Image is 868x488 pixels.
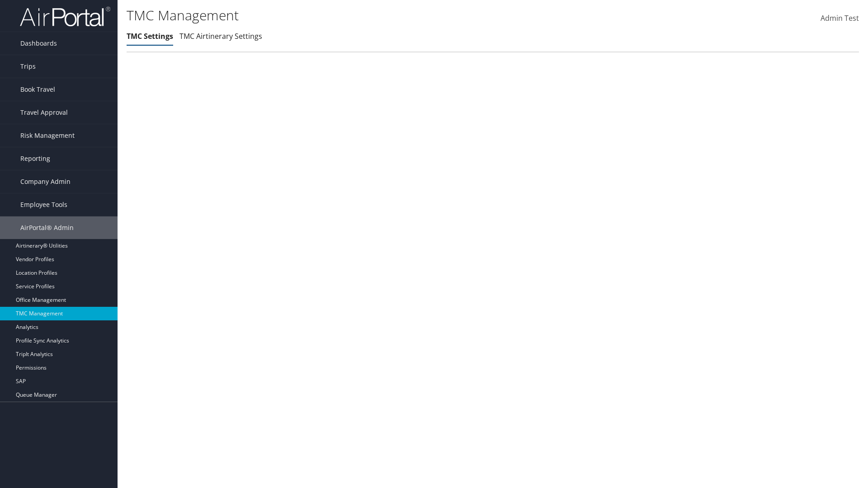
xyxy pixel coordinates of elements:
[20,193,67,216] span: Employee Tools
[20,6,110,27] img: airportal-logo.png
[20,101,68,124] span: Travel Approval
[20,170,71,193] span: Company Admin
[20,32,57,55] span: Dashboards
[20,55,36,78] span: Trips
[20,78,55,101] span: Book Travel
[127,6,615,25] h1: TMC Management
[821,13,859,23] span: Admin Test
[179,31,262,41] a: TMC Airtinerary Settings
[20,124,75,147] span: Risk Management
[127,31,173,41] a: TMC Settings
[20,147,50,170] span: Reporting
[821,5,859,33] a: Admin Test
[20,216,74,239] span: AirPortal® Admin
